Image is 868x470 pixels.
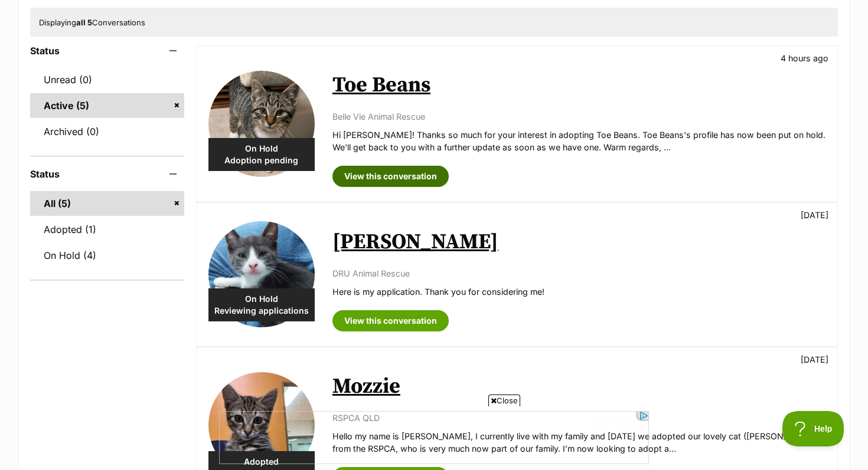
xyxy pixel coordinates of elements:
[332,310,449,331] a: View this conversation
[332,267,825,280] p: DRU Animal Rescue
[801,353,828,366] p: [DATE]
[208,221,315,327] img: Vinnie
[30,67,184,92] a: Unread (0)
[219,411,649,464] iframe: Advertisement
[332,110,825,123] p: Belle Vie Animal Rescue
[30,217,184,242] a: Adopted (1)
[332,166,449,187] a: View this conversation
[332,129,825,154] p: Hi [PERSON_NAME]! Thanks so much for your interest in adopting Toe Beans. Toe Beans's profile has...
[781,52,828,64] p: 4 hours ago
[801,209,828,221] p: [DATE]
[76,18,92,27] strong: all 5
[332,72,430,98] a: Toe Beans
[208,305,315,317] span: Reviewing applications
[30,119,184,144] a: Archived (0)
[782,411,844,446] iframe: Help Scout Beacon - Open
[332,373,400,400] a: Mozzie
[488,395,520,406] span: Close
[30,45,184,56] header: Status
[208,138,315,171] div: On Hold
[30,93,184,118] a: Active (5)
[208,288,315,321] div: On Hold
[39,18,145,27] span: Displaying Conversations
[30,243,184,268] a: On Hold (4)
[208,155,315,166] span: Adoption pending
[30,191,184,216] a: All (5)
[208,71,315,177] img: Toe Beans
[332,229,498,255] a: [PERSON_NAME]
[30,169,184,179] header: Status
[332,285,825,298] p: Here is my application. Thank you for considering me!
